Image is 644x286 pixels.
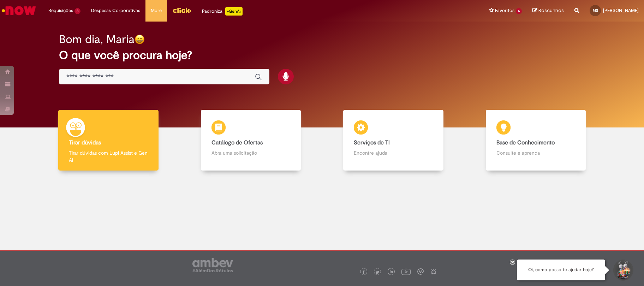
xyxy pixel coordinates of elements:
[192,258,233,272] img: logo_footer_ambev_rotulo_gray.png
[135,34,145,44] img: happy-face.png
[180,110,322,171] a: Catálogo de Ofertas Abra uma solicitação
[151,7,162,14] span: More
[362,270,365,274] img: logo_footer_facebook.png
[612,260,633,281] button: Iniciar Conversa de Suporte
[417,268,424,275] img: logo_footer_workplace.png
[59,33,135,46] h2: Bom dia, Maria
[376,270,379,274] img: logo_footer_twitter.png
[69,149,148,163] p: Tirar dúvidas com Lupi Assist e Gen Ai
[401,267,411,276] img: logo_footer_youtube.png
[1,4,37,18] img: ServiceNow
[496,149,576,156] p: Consulte e aprenda
[37,110,180,171] a: Tirar dúvidas Tirar dúvidas com Lupi Assist e Gen Ai
[69,139,101,146] b: Tirar dúvidas
[495,7,514,14] span: Favoritos
[603,7,639,13] span: [PERSON_NAME]
[48,7,73,14] span: Requisições
[465,110,607,171] a: Base de Conhecimento Consulte e aprenda
[430,268,437,275] img: logo_footer_naosei.png
[172,5,191,16] img: click_logo_yellow_360x200.png
[538,7,564,14] span: Rascunhos
[59,49,585,61] h2: O que você procura hoje?
[74,8,80,14] span: 8
[354,139,390,146] b: Serviços de TI
[390,270,393,274] img: logo_footer_linkedin.png
[593,8,598,13] span: MS
[91,7,140,14] span: Despesas Corporativas
[211,149,291,156] p: Abra uma solicitação
[202,7,243,16] div: Padroniza
[516,8,522,14] span: 6
[225,7,243,16] p: +GenAi
[532,7,564,14] a: Rascunhos
[322,110,465,171] a: Serviços de TI Encontre ajuda
[496,139,555,146] b: Base de Conhecimento
[354,149,433,156] p: Encontre ajuda
[211,139,263,146] b: Catálogo de Ofertas
[517,260,605,280] div: Oi, como posso te ajudar hoje?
